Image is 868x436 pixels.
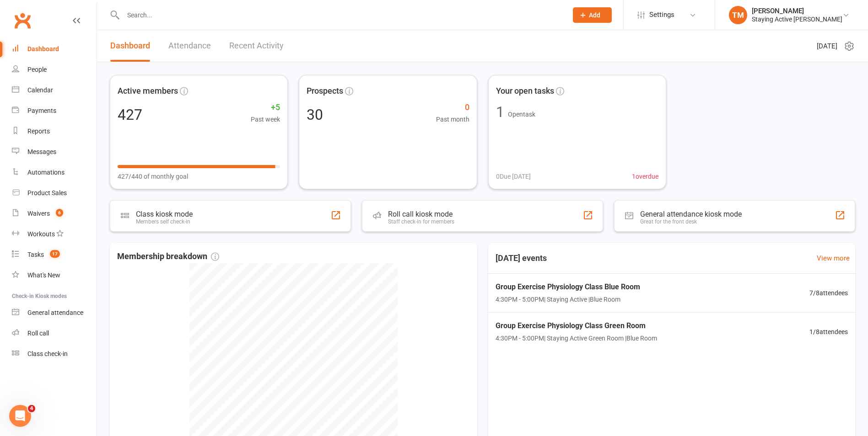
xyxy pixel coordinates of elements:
[632,171,658,181] span: 1 overdue
[488,250,554,266] h3: [DATE] events
[12,121,97,142] a: Reports
[27,230,55,238] div: Workouts
[12,59,97,80] a: People
[729,6,747,24] div: TM
[12,303,97,323] a: General attendance kiosk mode
[27,66,47,73] div: People
[120,9,561,21] input: Search...
[12,101,97,121] a: Payments
[168,30,211,62] a: Attendance
[640,218,742,225] div: Great for the front desk
[752,15,842,23] div: Staying Active [PERSON_NAME]
[809,327,848,337] span: 1 / 8 attendees
[12,80,97,101] a: Calendar
[12,323,97,344] a: Roll call
[307,85,343,98] span: Prospects
[27,148,56,155] div: Messages
[27,169,65,176] div: Automations
[307,107,323,122] div: 30
[573,7,612,23] button: Add
[12,245,97,265] a: Tasks 17
[27,271,60,279] div: What's New
[436,101,469,114] span: 0
[12,162,97,183] a: Automations
[496,85,554,98] span: Your open tasks
[496,281,640,293] span: Group Exercise Physiology Class Blue Room
[752,7,842,15] div: [PERSON_NAME]
[12,142,97,162] a: Messages
[649,5,674,25] span: Settings
[229,30,284,62] a: Recent Activity
[27,210,50,217] div: Waivers
[496,105,504,119] div: 1
[9,405,31,427] iframe: Intercom live chat
[436,114,469,124] span: Past month
[56,209,63,217] span: 6
[496,171,531,181] span: 0 Due [DATE]
[110,30,150,62] a: Dashboard
[12,224,97,245] a: Workouts
[27,330,49,337] div: Roll call
[12,344,97,364] a: Class kiosk mode
[27,251,44,258] div: Tasks
[589,11,600,19] span: Add
[640,210,742,218] div: General attendance kiosk mode
[388,210,454,218] div: Roll call kiosk mode
[496,294,640,304] span: 4:30PM - 5:00PM | Staying Active | Blue Room
[118,85,178,98] span: Active members
[12,203,97,224] a: Waivers 6
[117,250,219,263] span: Membership breakdown
[27,128,50,135] div: Reports
[817,253,850,264] a: View more
[28,405,35,412] span: 4
[27,189,67,197] div: Product Sales
[118,107,142,122] div: 427
[12,265,97,286] a: What's New
[27,309,83,316] div: General attendance
[50,250,60,258] span: 17
[496,333,657,343] span: 4:30PM - 5:00PM | Staying Active Green Room | Blue Room
[508,111,535,118] span: Open task
[251,101,280,114] span: +5
[27,350,68,357] div: Class check-in
[388,218,454,225] div: Staff check-in for members
[118,171,188,181] span: 427/440 of monthly goal
[136,218,193,225] div: Members self check-in
[27,107,56,114] div: Payments
[817,41,837,52] span: [DATE]
[12,183,97,203] a: Product Sales
[496,320,657,332] span: Group Exercise Physiology Class Green Room
[809,288,848,298] span: 7 / 8 attendees
[12,39,97,59] a: Dashboard
[11,9,34,32] a: Clubworx
[251,114,280,124] span: Past week
[136,210,193,218] div: Class kiosk mode
[27,45,59,53] div: Dashboard
[27,86,53,94] div: Calendar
